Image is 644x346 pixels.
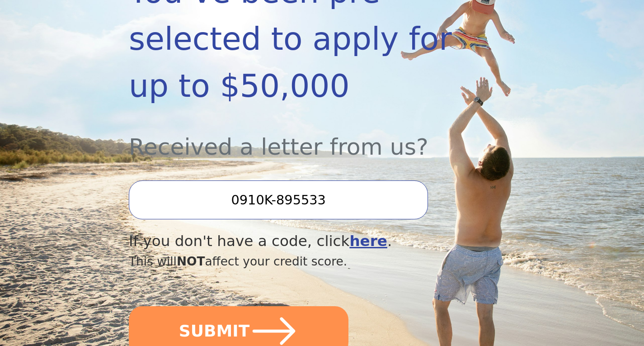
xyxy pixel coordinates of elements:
[177,254,205,268] span: NOT
[129,109,457,164] div: Received a letter from us?
[129,230,457,252] div: If you don't have a code, click .
[129,180,428,219] input: Enter your Offer Code:
[129,252,457,270] div: This will affect your credit score.
[349,232,387,250] a: here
